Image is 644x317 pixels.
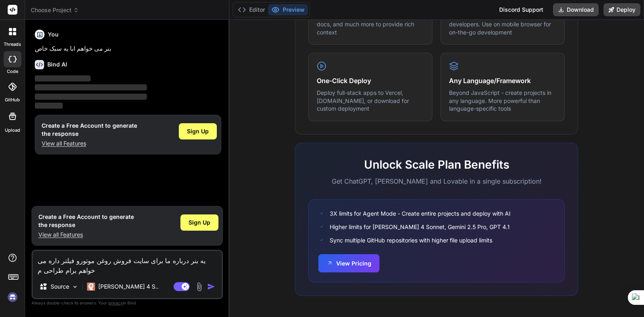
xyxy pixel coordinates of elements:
label: Upload [5,127,20,134]
button: View Pricing [318,254,379,272]
h6: Bind AI [47,60,67,69]
textarea: یه بنر درباره ما برای سایت فروش روغن موتورو فیلتر داره می خواهم برام طراحی م [33,251,222,275]
span: ‌ [35,75,91,81]
img: Pick Models [72,283,78,290]
h1: Create a Free Account to generate the response [42,122,137,138]
span: 3X limits for Agent Mode - Create entire projects and deploy with AI [330,209,511,218]
p: [PERSON_NAME] 4 S.. [98,283,159,291]
img: attachment [195,282,204,291]
h2: Unlock Scale Plan Benefits [308,156,565,173]
p: Always double-check its answers. Your in Bind [32,299,223,307]
label: threads [4,41,21,48]
p: Perfect for founders, builders, and developers. Use on mobile browser for on-the-go development [449,12,556,36]
p: Deploy full-stack apps to Vercel, [DOMAIN_NAME], or download for custom deployment [317,89,424,113]
h6: You [48,30,59,39]
img: Claude 4 Sonnet [87,283,95,291]
div: Discord Support [494,3,548,16]
span: privacy [108,300,123,305]
span: Sync multiple GitHub repositories with higher file upload limits [330,236,492,244]
img: icon [207,283,215,291]
label: code [7,68,18,75]
p: Beyond JavaScript - create projects in any language. More powerful than language-specific tools [449,89,556,113]
p: Source [51,283,69,291]
h1: Create a Free Account to generate the response [38,213,134,229]
p: Support for code files, PDFs, images, docs, and much more to provide rich context [317,12,424,36]
button: Editor [235,4,268,15]
span: ‌ [35,94,147,100]
button: Deploy [604,3,640,16]
span: ‌ [35,84,147,90]
span: ‌ [35,103,63,109]
span: Sign Up [187,127,209,135]
button: Download [553,3,599,16]
span: Higher limits for [PERSON_NAME] 4 Sonnet, Gemini 2.5 Pro, GPT 4.1 [330,223,510,231]
img: signin [6,290,19,304]
h4: One-Click Deploy [317,76,424,86]
span: Choose Project [31,6,79,14]
p: Get ChatGPT, [PERSON_NAME] and Lovable in a single subscription! [308,176,565,186]
label: GitHub [5,96,20,103]
span: Sign Up [189,218,210,227]
p: View all Features [38,231,134,239]
p: View all Features [42,139,137,148]
p: بنر می خواهم ابا یه سبک خاص [35,44,221,54]
h4: Any Language/Framework [449,76,556,86]
button: Preview [268,4,308,15]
